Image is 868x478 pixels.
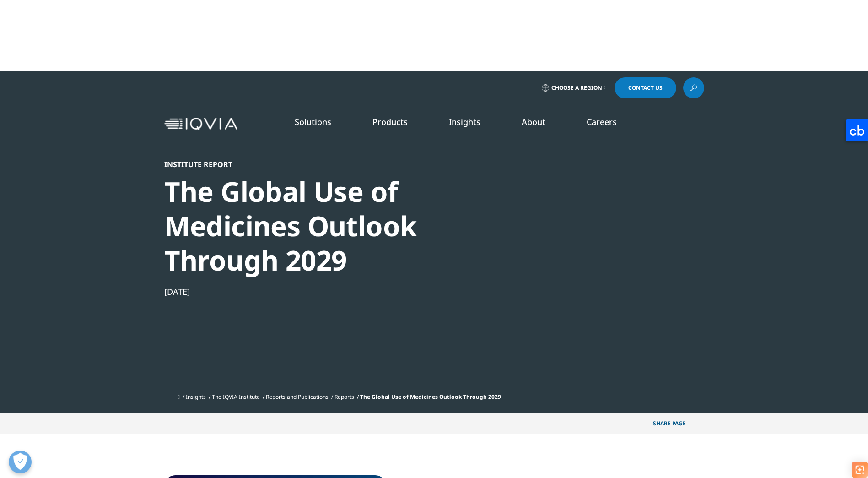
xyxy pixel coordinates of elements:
a: Solutions [295,116,331,127]
a: Insights [186,393,206,401]
a: Reports [334,393,354,401]
div: The Global Use of Medicines Outlook Through 2029 [164,174,478,277]
img: IQVIA Healthcare Information Technology and Pharma Clinical Research Company [164,118,237,131]
a: Reports and Publications [266,393,329,401]
div: Institute Report [164,160,478,169]
nav: Primary [241,103,704,146]
button: Share PAGEShare PAGE [646,413,704,434]
span: Choose a Region [551,84,602,92]
a: The IQVIA Institute [212,393,260,401]
a: Insights [449,116,480,127]
a: Products [372,116,408,127]
a: Careers [587,116,617,127]
a: About [522,116,545,127]
p: Share PAGE [646,413,704,434]
button: Ouvrir le centre de préférences [9,451,32,473]
span: The Global Use of Medicines Outlook Through 2029 [360,393,501,401]
div: [DATE] [164,286,478,297]
a: Contact Us [615,77,676,98]
span: Contact Us [628,85,663,91]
